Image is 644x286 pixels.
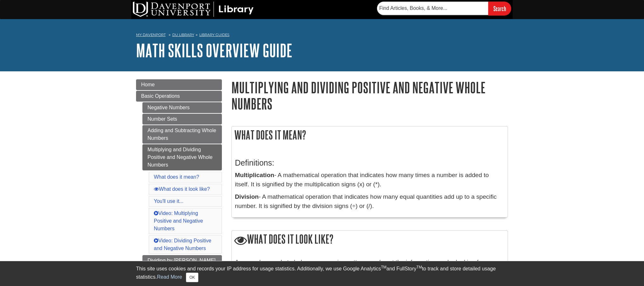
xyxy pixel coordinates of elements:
a: Video: Multiplying Positive and Negative Numbers [154,211,203,231]
a: Basic Operations [136,91,222,102]
h2: What does it mean? [232,126,508,143]
strong: Multiplication [235,172,274,178]
h3: Definitions: [235,158,504,168]
a: Negative Numbers [142,102,222,113]
span: Basic Operations [141,93,180,99]
a: Math Skills Overview Guide [136,40,292,60]
sup: TM [381,265,386,269]
h2: What does it look like? [232,231,508,249]
p: - A mathematical operation that indicates how many equal quantities add up to a specific number. ... [235,192,504,211]
a: Multiplying and Dividing Positive and Negative Whole Numbers [142,144,222,170]
a: Dividing by [PERSON_NAME] [142,255,222,266]
p: - A mathematical operation that indicates how many times a number is added to itself. It is signi... [235,171,504,189]
h1: Multiplying and Dividing Positive and Negative Whole Numbers [231,79,508,112]
span: Home [141,82,155,87]
img: DU Library [133,2,254,17]
div: This site uses cookies and records your IP address for usage statistics. Additionally, we use Goo... [136,265,508,282]
p: A general example to help you recognize patterns and spot the information you're looking for [235,258,504,267]
a: Number Sets [142,114,222,125]
nav: breadcrumb [136,31,508,41]
sup: TM [416,265,422,269]
a: Home [136,79,222,90]
a: Video: Dividing Positive and Negative Numbers [154,238,211,251]
a: Library Guides [199,32,230,37]
strong: Division [235,193,259,200]
a: DU Library [172,32,194,37]
a: What does it look like? [154,186,210,192]
a: Read More [157,274,182,280]
a: Adding and Subtracting Whole Numbers [142,125,222,144]
input: Search [488,2,511,15]
form: Searches DU Library's articles, books, and more [377,2,511,15]
input: Find Articles, Books, & More... [377,2,488,15]
a: What does it mean? [154,174,199,180]
a: You'll use it... [154,198,183,204]
a: My Davenport [136,32,166,38]
button: Close [186,273,198,282]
